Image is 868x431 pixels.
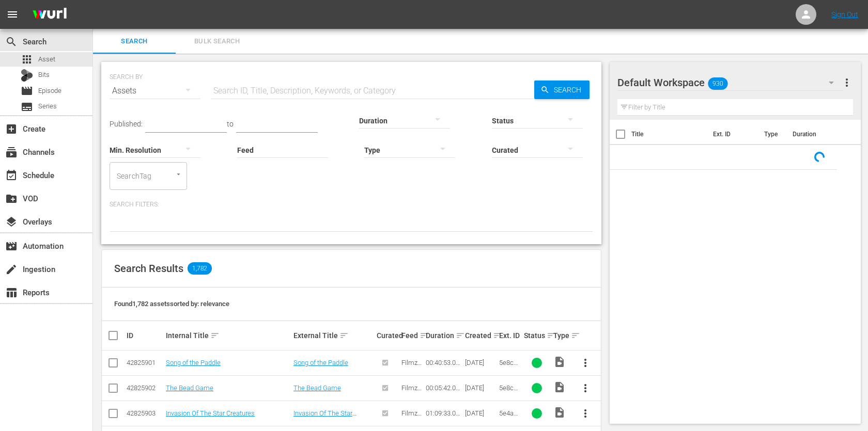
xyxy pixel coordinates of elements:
button: more_vert [573,350,598,375]
div: Created [465,329,496,342]
span: Reports [5,286,18,299]
div: 00:40:53.000 [426,359,462,366]
a: Invasion Of The Star Creatures [293,409,357,425]
div: 01:09:33.000 [426,409,462,417]
span: Asset [38,54,55,65]
span: Search Results [114,262,183,275]
div: Internal Title [166,329,290,342]
a: The Bead Game [293,384,341,392]
span: sort [456,331,465,340]
div: [DATE] [465,359,496,366]
span: 1,782 [188,262,212,275]
div: [DATE] [465,409,496,417]
span: 5e8c228b866352001fdbf0bc [499,384,518,423]
div: Bits [21,69,33,82]
div: Default Workspace [617,68,844,97]
span: Series [38,101,57,111]
span: Filmzie – Free Movie Streaming [401,359,423,397]
span: Search [550,81,590,99]
span: Found 1,782 assets sorted by: relevance [114,300,229,308]
th: Ext. ID [707,120,758,149]
div: Curated [377,331,398,340]
div: Duration [426,329,462,342]
span: Series [21,101,33,113]
div: 00:05:42.000 [426,384,462,392]
div: Status [524,329,550,342]
div: [DATE] [465,384,496,392]
span: to [227,120,234,128]
span: 5e8c1a29866352001fdbefd4 [499,359,519,397]
div: Type [553,329,570,342]
button: more_vert [573,376,598,401]
th: Title [631,120,707,149]
a: The Bead Game [166,384,213,392]
span: sort [547,331,556,340]
th: Type [758,120,786,149]
span: Ingestion [5,263,18,276]
a: Song of the Paddle [166,359,221,366]
span: more_vert [579,407,592,420]
div: 42825901 [127,359,163,366]
span: Search [99,36,169,47]
span: sort [339,331,349,340]
div: External Title [293,329,374,342]
button: more_vert [573,401,598,426]
span: Bits [38,70,50,80]
a: Invasion Of The Star Creatures [166,409,255,417]
span: VOD [5,193,18,205]
span: Episode [38,86,61,96]
span: more_vert [579,357,592,369]
span: Bulk Search [182,36,252,47]
a: Song of the Paddle [293,359,348,366]
button: Search [534,81,590,99]
span: Asset [21,53,33,66]
span: Episode [21,85,33,97]
img: ans4CAIJ8jUAAAAAAAAAAAAAAAAAAAAAAAAgQb4GAAAAAAAAAAAAAAAAAAAAAAAAJMjXAAAAAAAAAAAAAAAAAAAAAAAAgAT5G... [25,3,74,27]
span: Video [553,356,566,368]
button: more_vert [841,70,853,95]
span: sort [420,331,429,340]
button: Open [174,169,183,179]
span: Search [5,36,18,48]
span: 930 [708,73,727,94]
span: Create [5,123,18,135]
div: ID [127,331,163,340]
span: sort [493,331,502,340]
span: Published: [110,120,143,128]
p: Search Filters: [110,200,593,209]
span: Automation [5,240,18,252]
div: Feed [401,329,423,342]
span: Video [553,406,566,419]
th: Duration [786,120,848,149]
span: more_vert [579,382,592,394]
a: Sign Out [831,10,858,19]
span: Filmzie – Free Movie Streaming [401,384,423,423]
span: more_vert [841,76,853,89]
div: 42825903 [127,409,163,417]
span: menu [6,8,19,21]
div: Assets [110,76,200,105]
span: Channels [5,146,18,158]
span: Schedule [5,169,18,182]
span: Overlays [5,216,18,228]
div: Ext. ID [499,331,520,340]
div: 42825902 [127,384,163,392]
span: Video [553,381,566,393]
span: sort [210,331,220,340]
